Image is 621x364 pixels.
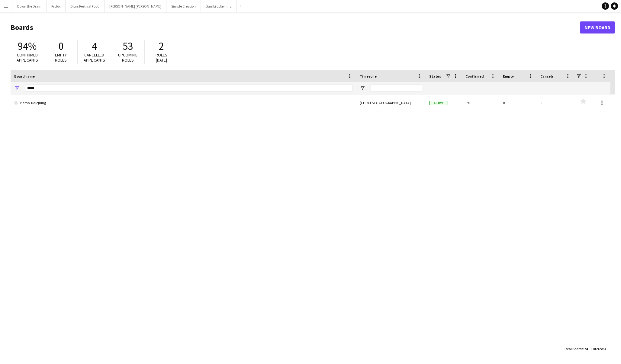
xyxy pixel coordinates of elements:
button: Open Filter Menu [14,85,20,91]
span: Timezone [360,74,377,78]
span: 2 [159,40,164,53]
span: Filtered [591,346,603,351]
div: : [564,343,588,355]
button: Down the Drain [12,0,47,12]
button: Djurs Festival Food [66,0,105,12]
input: Board name Filter Input [25,85,352,92]
span: 94% [18,40,37,53]
span: Active [429,101,448,105]
button: Simple Creation [166,0,201,12]
h1: Boards [11,23,580,32]
span: 0 [58,40,63,53]
a: New Board [580,21,615,34]
span: Cancels [540,74,554,78]
span: 53 [123,40,133,53]
span: Upcoming roles [118,52,137,63]
span: 74 [584,346,588,351]
a: Bambi udlejning [14,94,352,111]
div: 0 [499,94,537,111]
span: Confirmed [465,74,484,78]
div: : [591,343,606,355]
div: 0% [462,94,499,111]
div: 0 [537,94,574,111]
span: Confirmed applicants [17,52,38,63]
button: Bambi udlejning [201,0,236,12]
button: Profox [47,0,66,12]
span: Status [429,74,441,78]
span: Cancelled applicants [84,52,105,63]
button: Open Filter Menu [360,85,365,91]
div: (CET/CEST) [GEOGRAPHIC_DATA] [356,94,426,111]
span: 1 [604,346,606,351]
span: Total Boards [564,346,583,351]
span: Empty roles [55,52,67,63]
span: Roles [DATE] [156,52,167,63]
span: 4 [92,40,97,53]
button: [PERSON_NAME] [PERSON_NAME] [105,0,166,12]
input: Timezone Filter Input [371,85,422,92]
span: Board name [14,74,35,78]
span: Empty [503,74,514,78]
